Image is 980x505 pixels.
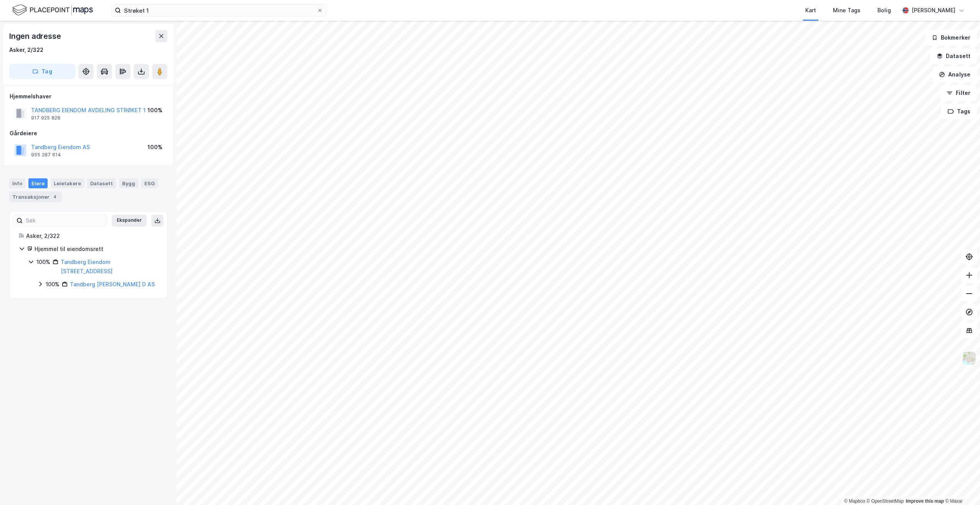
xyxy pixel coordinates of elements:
a: OpenStreetMap [867,498,904,504]
div: 917 925 828 [31,115,60,121]
div: Bolig [877,6,891,15]
div: Leietakere [51,178,84,188]
div: 100% [147,143,162,152]
button: Tags [941,104,977,119]
img: Z [962,351,977,365]
a: Improve this map [906,498,944,504]
div: Ingen adresse [9,30,62,42]
div: Asker, 2/322 [9,45,43,55]
div: ESG [141,178,158,188]
div: Hjemmel til eiendomsrett [35,244,158,254]
div: Mine Tags [833,6,861,15]
a: Tandberg Eiendom [STREET_ADDRESS] [61,259,113,274]
div: Asker, 2/322 [26,231,158,241]
button: Ekspander [112,214,147,227]
iframe: Chat Widget [942,468,980,505]
a: Mapbox [844,498,865,504]
div: [PERSON_NAME] [912,6,955,15]
input: Søk [23,215,107,226]
button: Analyse [932,67,977,82]
div: 4 [51,193,59,201]
button: Bokmerker [925,30,977,45]
div: Info [9,178,25,188]
input: Søk på adresse, matrikkel, gårdeiere, leietakere eller personer [121,5,317,16]
div: Eiere [28,178,48,188]
div: Kontrollprogram for chat [942,468,980,505]
a: Tandberg [PERSON_NAME] D AS [70,281,155,287]
div: 100% [147,106,162,115]
div: Kart [805,6,816,15]
button: Tag [9,64,75,79]
div: Gårdeiere [10,129,167,138]
div: Transaksjoner [9,191,62,202]
div: Hjemmelshaver [10,92,167,101]
div: 100% [36,257,50,267]
img: logo.f888ab2527a4732fd821a326f86c7f29.svg [12,3,93,17]
button: Datasett [930,48,977,64]
div: 100% [46,280,60,289]
div: 955 287 614 [31,152,61,158]
button: Filter [940,85,977,101]
div: Datasett [87,178,116,188]
div: Bygg [119,178,138,188]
